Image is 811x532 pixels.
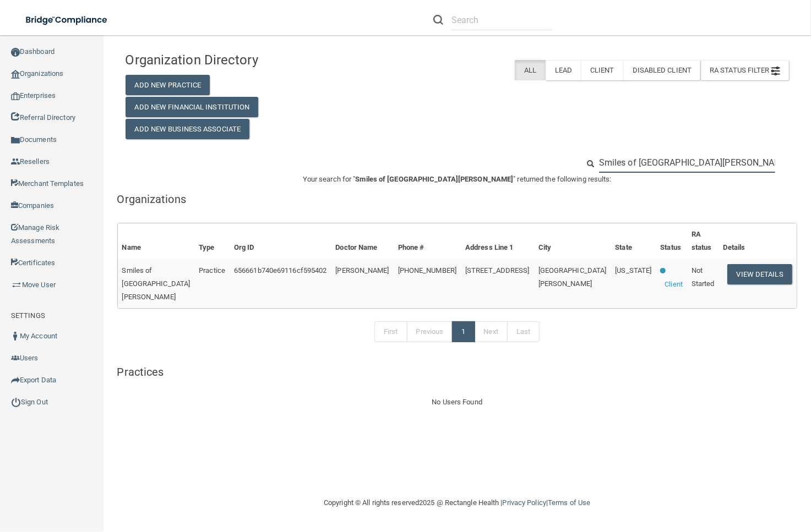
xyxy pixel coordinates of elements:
[122,266,190,301] span: Smiles of [GEOGRAPHIC_DATA][PERSON_NAME]
[126,119,250,139] button: Add New Business Associate
[11,354,20,363] img: icon-users.e205127d.png
[17,9,118,31] img: bridge_compliance_login_screen.278c3ca4.svg
[398,266,456,275] span: [PHONE_NUMBER]
[615,266,651,275] span: [US_STATE]
[692,266,715,288] span: Not Started
[507,321,540,342] a: Last
[546,60,581,80] label: Lead
[117,193,797,205] h5: Organizations
[687,223,719,259] th: RA status
[117,396,797,409] div: No Users Found
[194,223,230,259] th: Type
[11,397,21,407] img: ic_power_dark.7ecde6b1.png
[126,97,259,117] button: Add New Financial Institution
[515,60,545,80] label: All
[451,10,552,30] input: Search
[727,264,792,284] button: View Details
[199,266,225,275] span: Practice
[126,75,210,95] button: Add New Practice
[581,60,623,80] label: Client
[234,266,326,275] span: 656661b740e69116cf595402
[355,175,513,183] span: Smiles of [GEOGRAPHIC_DATA][PERSON_NAME]
[11,279,22,290] img: briefcase.64adab9b.png
[465,266,530,275] span: [STREET_ADDRESS]
[117,366,797,378] h5: Practices
[623,60,701,80] label: Disabled Client
[656,223,687,259] th: Status
[11,332,20,341] img: ic_user_dark.df1a06c3.png
[719,223,797,259] th: Details
[374,321,407,342] a: First
[407,321,453,342] a: Previous
[118,223,195,259] th: Name
[452,321,475,342] a: 1
[461,223,534,259] th: Address Line 1
[433,15,443,25] img: ic-search.3b580494.png
[11,48,20,57] img: ic_dashboard_dark.d01f4a41.png
[11,157,20,166] img: ic_reseller.de258add.png
[599,152,775,173] input: Search
[665,278,683,291] p: Client
[710,66,780,74] span: RA Status Filter
[11,70,20,79] img: organization-icon.f8decf85.png
[11,376,20,385] img: icon-export.b9366987.png
[11,136,20,145] img: icon-documents.8dae5593.png
[394,223,461,259] th: Phone #
[230,223,331,259] th: Org ID
[126,53,336,67] h4: Organization Directory
[11,309,45,322] label: SETTINGS
[611,223,656,259] th: State
[335,266,389,275] span: [PERSON_NAME]
[622,455,798,498] iframe: Drift Widget Chat Controller
[503,498,546,507] a: Privacy Policy
[117,173,797,186] p: Your search for " " returned the following results:
[534,223,611,259] th: City
[771,67,780,75] img: icon-filter@2x.21656d0b.png
[538,266,607,288] span: [GEOGRAPHIC_DATA][PERSON_NAME]
[331,223,393,259] th: Doctor Name
[475,321,508,342] a: Next
[11,92,20,100] img: enterprise.0d942306.png
[256,485,658,520] div: Copyright © All rights reserved 2025 @ Rectangle Health | |
[548,498,590,507] a: Terms of Use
